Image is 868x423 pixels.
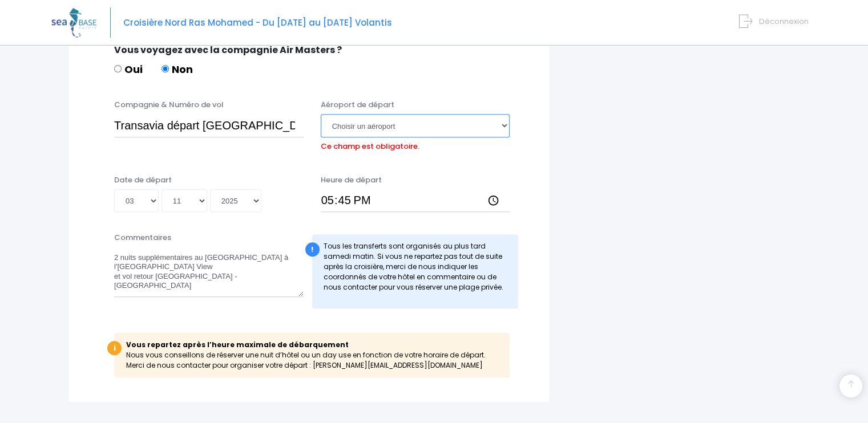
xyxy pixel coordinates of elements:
[114,43,342,56] span: Vous voyagez avec la compagnie Air Masters ?
[107,341,122,355] div: i
[162,62,193,77] label: Non
[759,16,809,27] span: Déconnexion
[114,333,510,377] div: Nous vous conseillons de réserver une nuit d’hôtel ou un day use en fonction de votre horaire de ...
[123,17,392,29] span: Croisière Nord Ras Mohamed - Du [DATE] au [DATE] Volantis
[114,232,171,243] label: Commentaires
[114,99,224,111] label: Compagnie & Numéro de vol
[126,340,349,349] b: Vous repartez après l’heure maximale de débarquement
[114,65,122,72] input: Oui
[305,242,320,257] div: !
[321,99,394,111] label: Aéroport de départ
[321,174,382,186] label: Heure de départ
[162,65,169,72] input: Non
[114,174,172,186] label: Date de départ
[114,62,143,77] label: Oui
[312,234,519,308] div: Tous les transferts sont organisés au plus tard samedi matin. Si vous ne repartez pas tout de sui...
[321,137,419,152] label: Ce champ est obligatoire.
